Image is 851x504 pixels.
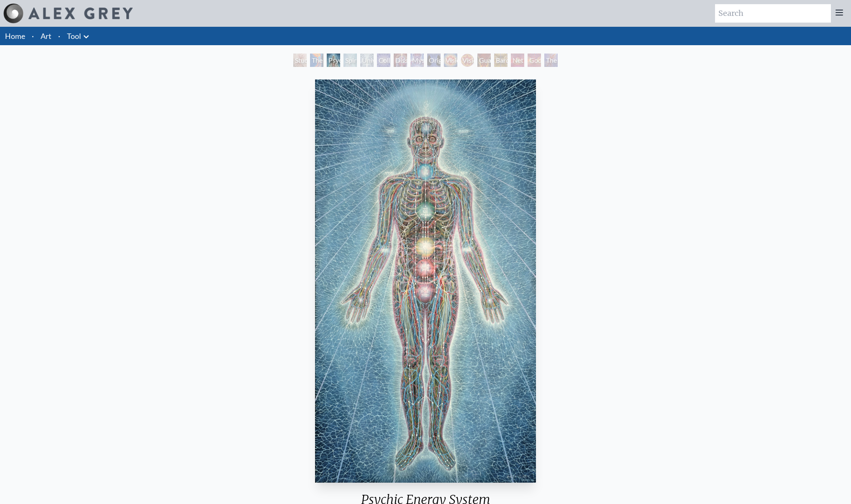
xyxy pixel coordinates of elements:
[360,54,374,67] div: Universal Mind Lattice
[494,54,508,67] div: Bardo Being
[343,54,357,67] div: Spiritual Energy System
[315,79,536,483] img: 14-Psychic-Energy-System-1980-Alex-Grey-watermarked.jpg
[427,54,441,67] div: Original Face
[444,54,457,67] div: Vision Crystal
[327,54,340,67] div: Psychic Energy System
[293,54,307,67] div: Study for the Great Turn
[715,4,831,23] input: Search
[511,54,524,67] div: Net of Being
[410,54,424,67] div: Mystic Eye
[394,54,407,67] div: Dissectional Art for Tool's Lateralus CD
[377,54,390,67] div: Collective Vision
[310,54,323,67] div: The Torch
[477,54,491,67] div: Guardian of Infinite Vision
[528,54,541,67] div: Godself
[28,27,37,45] li: ·
[41,30,51,42] a: Art
[461,54,474,67] div: Vision Crystal Tondo
[67,30,81,42] a: Tool
[55,27,64,45] li: ·
[5,31,25,41] a: Home
[544,54,558,67] div: The Great Turn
